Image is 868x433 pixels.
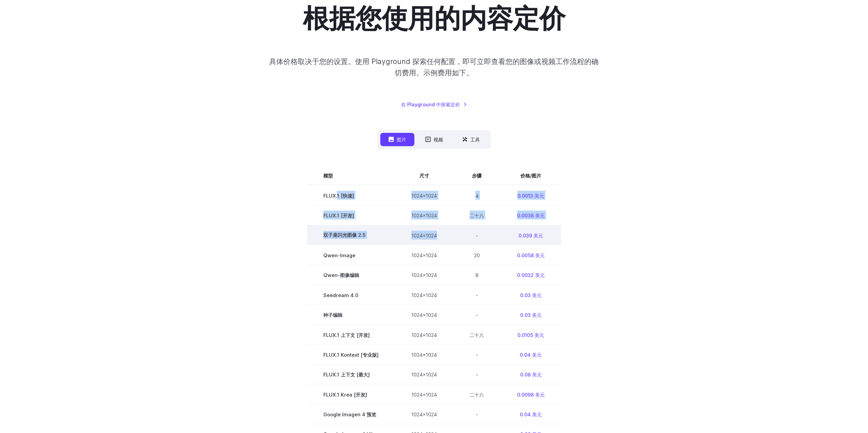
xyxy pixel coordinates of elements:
[411,292,437,298] font: 1024x1024
[476,312,478,318] font: -
[476,352,478,357] font: -
[323,252,355,258] font: Qwen-Image
[411,272,437,278] font: 1024x1024
[520,352,542,357] font: 0.04 美元
[470,137,480,142] font: 工具
[323,372,370,377] font: FLUX.1 上下文 [最大]
[476,372,478,377] font: -
[520,172,541,178] font: 价格/图片
[520,412,542,417] font: 0.04 美元
[475,272,479,278] font: 8
[476,412,478,417] font: -
[517,192,544,198] font: 0.0013 美元
[269,57,599,77] font: 具体价格取决于您的设置。使用 Playground 探索任何配置，即可立即查看您的图像或视频工作流程的确切费用。示例费用如下。
[520,292,542,298] font: 0.03 美元
[323,292,358,298] font: Seedream 4.0
[323,172,333,178] font: 模型
[433,137,443,142] font: 视频
[520,372,542,377] font: 0.08 美元
[470,332,484,338] font: 二十八
[420,172,429,178] font: 尺寸
[323,412,376,417] font: Google Imagen 4 预览
[476,292,478,298] font: -
[323,352,379,357] font: FLUX.1 Kontext [专业版]
[411,352,437,357] font: 1024x1024
[517,252,545,258] font: 0.0058 美元
[401,102,460,107] font: 在 Playground 中探索定价
[401,100,467,108] a: 在 Playground 中探索定价
[475,192,479,198] font: 4
[470,213,484,218] font: 二十八
[411,213,437,218] font: 1024x1024
[474,252,480,258] font: 20
[323,312,342,318] font: 种子编辑
[517,213,545,218] font: 0.0038 美元
[517,272,545,278] font: 0.0032 美元
[323,332,370,338] font: FLUX.1 上下文 [开发]
[411,332,437,338] font: 1024x1024
[472,172,482,178] font: 步骤
[476,232,478,238] font: -
[411,412,437,417] font: 1024x1024
[323,272,359,278] font: Qwen-图像编辑
[323,192,354,198] font: FLUX.1 [快速]
[303,2,565,34] font: 根据您使用的内容定价
[517,391,545,397] font: 0.0098 美元
[323,213,354,218] font: FLUX.1 [开发]
[411,252,437,258] font: 1024x1024
[411,232,437,238] font: 1024x1024
[518,232,543,238] font: 0.039 美元
[411,372,437,377] font: 1024x1024
[470,391,484,397] font: 二十八
[517,332,544,338] font: 0.0105 美元
[397,137,406,142] font: 图片
[411,391,437,397] font: 1024x1024
[323,232,366,238] font: 双子座闪光图像 2.5
[520,312,542,318] font: 0.03 美元
[411,312,437,318] font: 1024x1024
[411,192,437,198] font: 1024x1024
[323,391,367,397] font: FLUX.1 Krea [开发]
